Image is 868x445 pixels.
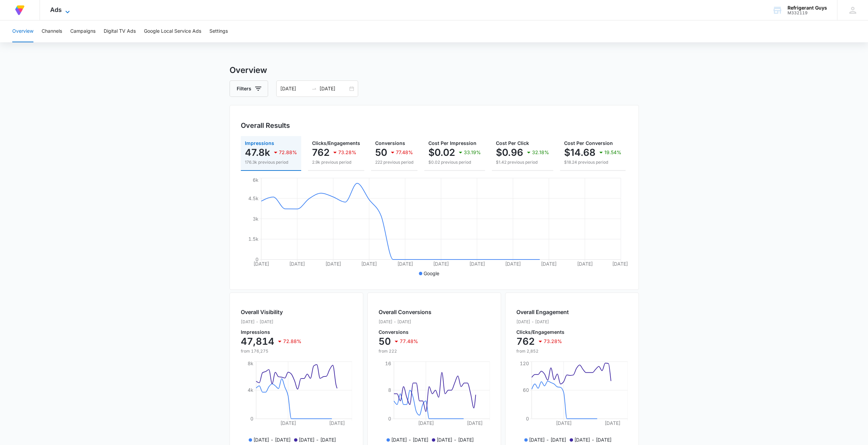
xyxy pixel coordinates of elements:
[241,330,301,335] p: Impressions
[375,159,413,165] p: 222 previous period
[248,195,258,201] tspan: 4.5k
[788,5,827,11] div: account name
[312,140,360,146] span: Clicks/Engagements
[464,150,481,155] p: 33.19%
[241,319,301,325] p: [DATE] - [DATE]
[391,436,428,443] p: [DATE] - [DATE]
[496,140,529,146] span: Cost Per Click
[245,159,297,165] p: 176.3k previous period
[397,261,413,267] tspan: [DATE]
[230,64,639,76] h3: Overview
[252,177,258,183] tspan: 6k
[50,6,62,13] span: Ads
[245,147,270,158] p: 47.8k
[556,420,571,426] tspan: [DATE]
[14,4,26,16] img: Volusion
[388,416,391,421] tspan: 0
[255,256,258,262] tspan: 0
[283,339,301,344] p: 72.88%
[544,339,562,344] p: 73.28%
[253,436,291,443] p: [DATE] - [DATE]
[379,336,391,347] p: 50
[496,147,523,158] p: $0.96
[311,86,317,91] span: to
[245,140,274,146] span: Impressions
[529,436,566,443] p: [DATE] - [DATE]
[505,261,520,267] tspan: [DATE]
[209,20,228,42] button: Settings
[541,261,557,267] tspan: [DATE]
[253,261,269,267] tspan: [DATE]
[361,261,377,267] tspan: [DATE]
[428,147,455,158] p: $0.02
[428,140,476,146] span: Cost Per Impression
[248,236,258,242] tspan: 1.5k
[379,348,431,354] p: from 222
[338,150,356,155] p: 73.28%
[241,308,301,316] h2: Overall Visibility
[247,360,253,366] tspan: 8k
[428,159,481,165] p: $0.02 previous period
[241,120,290,131] h3: Overall Results
[375,147,387,158] p: 50
[299,436,336,443] p: [DATE] - [DATE]
[496,159,549,165] p: $1.42 previous period
[70,20,95,42] button: Campaigns
[247,387,253,393] tspan: 4k
[379,330,431,335] p: Conversions
[400,339,418,344] p: 77.48%
[532,150,549,155] p: 32.18%
[230,80,268,97] button: Filters
[12,20,33,42] button: Overview
[379,319,431,325] p: [DATE] - [DATE]
[612,261,628,267] tspan: [DATE]
[312,159,360,165] p: 2.9k previous period
[379,308,431,316] h2: Overall Conversions
[289,261,305,267] tspan: [DATE]
[388,387,391,393] tspan: 8
[604,420,620,426] tspan: [DATE]
[519,360,529,366] tspan: 120
[312,147,329,158] p: 762
[788,11,827,15] div: account id
[577,261,592,267] tspan: [DATE]
[320,85,348,92] input: End date
[469,261,485,267] tspan: [DATE]
[241,348,301,354] p: from 176,275
[604,150,621,155] p: 19.54%
[437,436,474,443] p: [DATE] - [DATE]
[329,420,344,426] tspan: [DATE]
[252,216,258,221] tspan: 3k
[325,261,341,267] tspan: [DATE]
[104,20,136,42] button: Digital TV Ads
[396,150,413,155] p: 77.48%
[280,420,296,426] tspan: [DATE]
[516,330,569,335] p: Clicks/Engagements
[241,336,274,347] p: 47,814
[279,150,297,155] p: 72.88%
[42,20,62,42] button: Channels
[564,147,595,158] p: $14.68
[385,360,391,366] tspan: 16
[433,261,448,267] tspan: [DATE]
[375,140,405,146] span: Conversions
[516,319,569,325] p: [DATE] - [DATE]
[467,420,482,426] tspan: [DATE]
[516,308,569,316] h2: Overall Engagement
[311,86,317,91] span: swap-right
[564,159,621,165] p: $18.24 previous period
[523,387,529,393] tspan: 60
[564,140,613,146] span: Cost Per Conversion
[280,85,309,92] input: Start date
[144,20,201,42] button: Google Local Service Ads
[418,420,433,426] tspan: [DATE]
[250,416,253,421] tspan: 0
[574,436,612,443] p: [DATE] - [DATE]
[526,416,529,421] tspan: 0
[516,336,535,347] p: 762
[424,270,439,277] p: Google
[516,348,569,354] p: from 2,852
